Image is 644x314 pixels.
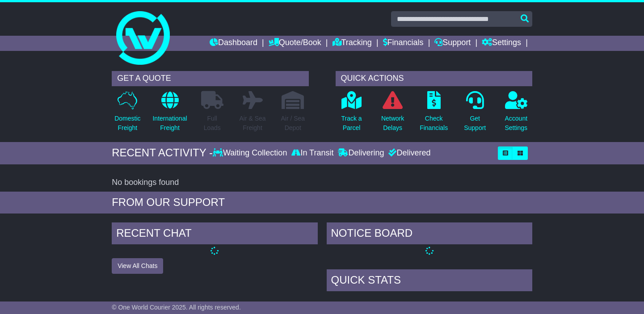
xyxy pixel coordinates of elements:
[327,269,532,293] div: Quick Stats
[482,36,521,51] a: Settings
[112,178,532,188] div: No bookings found
[419,91,448,138] a: CheckFinancials
[112,222,317,247] div: RECENT CHAT
[327,222,532,247] div: NOTICE BOARD
[341,114,362,133] p: Track a Parcel
[114,114,140,133] p: Domestic Freight
[112,258,163,274] button: View All Chats
[112,196,532,209] div: FROM OUR SUPPORT
[505,114,527,133] p: Account Settings
[152,114,187,133] p: International Freight
[333,36,372,51] a: Tracking
[336,71,532,86] div: QUICK ACTIONS
[281,114,305,133] p: Air / Sea Depot
[112,147,213,159] div: RECENT ACTIVITY -
[341,91,362,138] a: Track aParcel
[383,36,424,51] a: Financials
[289,148,336,158] div: In Transit
[386,148,430,158] div: Delivered
[201,114,223,133] p: Full Loads
[504,91,528,138] a: AccountSettings
[269,36,321,51] a: Quote/Book
[336,148,386,158] div: Delivering
[152,91,187,138] a: InternationalFreight
[239,114,265,133] p: Air & Sea Freight
[210,36,257,51] a: Dashboard
[463,91,486,138] a: GetSupport
[112,71,308,86] div: GET A QUOTE
[464,114,486,133] p: Get Support
[420,114,448,133] p: Check Financials
[114,91,141,138] a: DomesticFreight
[213,148,289,158] div: Waiting Collection
[381,91,404,138] a: NetworkDelays
[434,36,471,51] a: Support
[112,304,241,311] span: © One World Courier 2025. All rights reserved.
[381,114,404,133] p: Network Delays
